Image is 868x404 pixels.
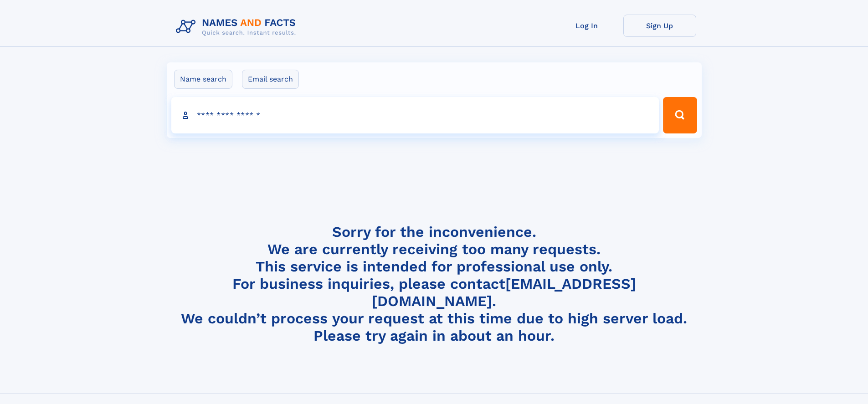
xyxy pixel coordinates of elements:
[372,275,636,310] a: [EMAIL_ADDRESS][DOMAIN_NAME]
[623,15,696,37] a: Sign Up
[172,223,696,345] h4: Sorry for the inconvenience. We are currently receiving too many requests. This service is intend...
[172,15,303,39] img: Logo Names and Facts
[174,70,232,89] label: Name search
[663,97,697,133] button: Search Button
[550,15,623,37] a: Log In
[171,97,659,133] input: search input
[242,70,299,89] label: Email search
